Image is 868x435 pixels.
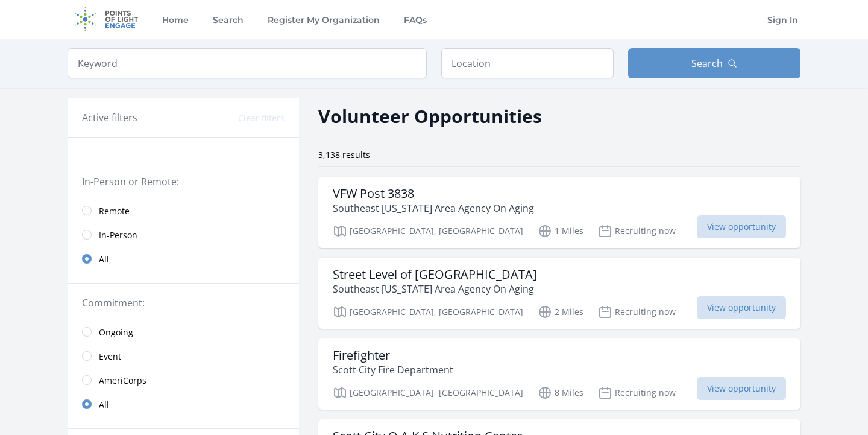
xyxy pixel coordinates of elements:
[538,386,583,400] p: 8 Miles
[598,224,676,238] p: Recruiting now
[238,112,285,124] button: Clear filters
[333,186,534,201] h3: VFW Post 3838
[538,224,583,238] p: 1 Miles
[318,103,542,130] h2: Volunteer Opportunities
[99,375,146,387] span: AmeriCorps
[68,344,299,368] a: Event
[333,267,537,282] h3: Street Level of [GEOGRAPHIC_DATA]
[82,174,285,189] legend: In-Person or Remote:
[99,205,130,217] span: Remote
[318,149,370,160] span: 3,138 results
[318,177,800,248] a: VFW Post 3838 Southeast [US_STATE] Area Agency On Aging [GEOGRAPHIC_DATA], [GEOGRAPHIC_DATA] 1 Mi...
[697,377,786,400] span: View opportunity
[82,296,285,310] legend: Commitment:
[68,48,427,78] input: Keyword
[68,223,299,247] a: In-Person
[598,386,676,400] p: Recruiting now
[333,305,523,319] p: [GEOGRAPHIC_DATA], [GEOGRAPHIC_DATA]
[333,363,453,377] p: Scott City Fire Department
[333,386,523,400] p: [GEOGRAPHIC_DATA], [GEOGRAPHIC_DATA]
[441,48,614,78] input: Location
[99,399,109,411] span: All
[99,351,121,363] span: Event
[333,282,537,296] p: Southeast [US_STATE] Area Agency On Aging
[628,48,800,78] button: Search
[68,392,299,416] a: All
[697,296,786,319] span: View opportunity
[318,338,800,410] a: Firefighter Scott City Fire Department [GEOGRAPHIC_DATA], [GEOGRAPHIC_DATA] 8 Miles Recruiting no...
[99,326,133,338] span: Ongoing
[68,198,299,223] a: Remote
[333,201,534,215] p: Southeast [US_STATE] Area Agency On Aging
[697,215,786,238] span: View opportunity
[333,224,523,238] p: [GEOGRAPHIC_DATA], [GEOGRAPHIC_DATA]
[538,305,583,319] p: 2 Miles
[68,368,299,392] a: AmeriCorps
[68,320,299,344] a: Ongoing
[68,247,299,271] a: All
[99,253,109,265] span: All
[82,110,137,125] h3: Active filters
[333,348,453,363] h3: Firefighter
[598,305,676,319] p: Recruiting now
[99,229,137,241] span: In-Person
[318,258,800,329] a: Street Level of [GEOGRAPHIC_DATA] Southeast [US_STATE] Area Agency On Aging [GEOGRAPHIC_DATA], [G...
[691,56,723,71] span: Search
